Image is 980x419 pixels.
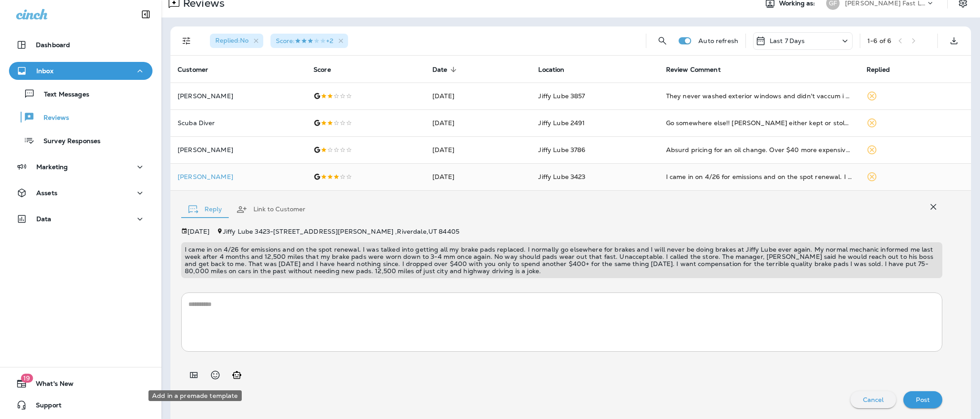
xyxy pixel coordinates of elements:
[9,375,152,393] button: 19What's New
[148,390,242,401] div: Add in a premade template
[666,118,852,127] div: Go somewhere else!! Jiffy Lube either kept or stole my access cover from my skid plate. The acces...
[538,146,585,154] span: Jiffy Lube 3786
[276,37,333,45] span: Score : +2
[850,391,897,408] button: Cancel
[867,65,902,74] span: Replied
[228,366,246,384] button: Generate AI response
[35,137,100,146] p: Survey Responses
[27,380,74,391] span: What's New
[666,92,852,100] div: They never washed exterior windows and didn't vaccum i hope they did change my oil idk i got the ...
[432,66,448,74] span: Date
[181,193,229,226] button: Reply
[425,109,531,136] td: [DATE]
[9,158,152,176] button: Marketing
[698,37,738,44] p: Auto refresh
[178,66,208,74] span: Customer
[425,136,531,163] td: [DATE]
[314,66,331,74] span: Score
[666,145,852,154] div: Absurd pricing for an oil change. Over $40 more expensive than the premium shop i usually go to. ...
[425,83,531,109] td: [DATE]
[229,193,313,226] button: Link to Customer
[36,189,57,196] p: Assets
[9,84,152,103] button: Text Messages
[187,228,209,235] p: [DATE]
[178,146,299,153] p: [PERSON_NAME]
[178,173,299,180] div: Click to view Customer Drawer
[666,172,852,181] div: I came in on 4/26 for emissions and on the spot renewal. I was talked into getting all my brake p...
[9,396,152,414] button: Support
[538,65,576,74] span: Location
[36,215,52,223] p: Data
[9,184,152,202] button: Assets
[945,32,963,50] button: Export as CSV
[538,66,564,74] span: Location
[210,34,263,48] div: Replied:No
[770,37,805,44] p: Last 7 Days
[27,402,61,412] span: Support
[133,5,158,23] button: Collapse Sidebar
[185,366,203,384] button: Add in a premade template
[903,391,942,408] button: Post
[206,366,224,384] button: Select an emoji
[178,65,220,74] span: Customer
[863,396,884,403] p: Cancel
[314,65,343,74] span: Score
[867,66,890,74] span: Replied
[35,91,89,99] p: Text Messages
[178,173,299,180] p: [PERSON_NAME]
[178,119,299,127] p: Scuba Diver
[9,210,152,228] button: Data
[9,62,152,80] button: Inbox
[653,32,671,50] button: Search Reviews
[425,163,531,190] td: [DATE]
[270,34,348,48] div: Score:3 Stars+2
[178,92,299,100] p: [PERSON_NAME]
[178,32,196,50] button: Filters
[185,246,939,275] p: I came in on 4/26 for emissions and on the spot renewal. I was talked into getting all my brake p...
[538,173,585,181] span: Jiffy Lube 3423
[538,92,585,100] span: Jiffy Lube 3857
[916,396,930,403] p: Post
[35,114,69,122] p: Reviews
[9,108,152,127] button: Reviews
[666,65,732,74] span: Review Comment
[538,119,585,127] span: Jiffy Lube 2491
[36,163,68,170] p: Marketing
[867,37,891,44] div: 1 - 6 of 6
[36,67,53,74] p: Inbox
[9,131,152,150] button: Survey Responses
[215,36,248,44] span: Replied : No
[36,41,70,48] p: Dashboard
[432,65,459,74] span: Date
[666,66,721,74] span: Review Comment
[21,374,33,383] span: 19
[9,36,152,54] button: Dashboard
[223,227,459,236] span: Jiffy Lube 3423 - [STREET_ADDRESS][PERSON_NAME] , Riverdale , UT 84405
